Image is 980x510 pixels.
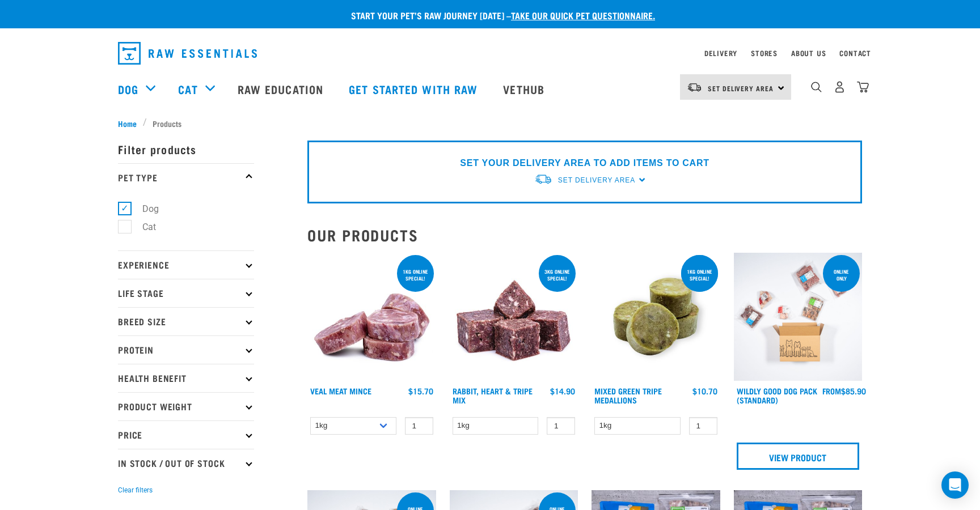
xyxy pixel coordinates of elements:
[547,417,575,435] input: 1
[737,389,817,402] a: Wildly Good Dog Pack (Standard)
[453,389,533,402] a: Rabbit, Heart & Tripe Mix
[692,386,717,396] div: $10.70
[823,263,860,287] div: Online Only
[592,253,720,381] img: Mixed Green Tripe
[511,12,655,18] a: take our quick pet questionnaire.
[118,117,137,129] span: Home
[307,253,436,381] img: 1160 Veal Meat Mince Medallions 01
[751,51,778,55] a: Stores
[550,386,575,396] div: $14.90
[689,417,717,435] input: 1
[834,81,846,93] img: user.png
[737,443,860,470] a: View Product
[594,389,662,402] a: Mixed Green Tripe Medallions
[118,485,153,495] button: Clear filters
[310,389,371,393] a: Veal Meat Mince
[124,202,163,216] label: Dog
[708,86,774,90] span: Set Delivery Area
[178,80,197,97] a: Cat
[822,389,841,393] span: FROM
[534,173,552,185] img: van-moving.png
[307,226,862,244] h2: Our Products
[118,420,254,449] p: Price
[450,253,578,381] img: 1175 Rabbit Heart Tripe Mix 01
[118,335,254,364] p: Protein
[118,117,862,129] nav: breadcrumbs
[397,263,434,287] div: 1kg online special!
[118,307,254,335] p: Breed Size
[118,279,254,307] p: Life Stage
[811,82,822,92] img: home-icon-1@2x.png
[460,156,709,170] p: SET YOUR DELIVERY AREA TO ADD ITEMS TO CART
[109,37,871,69] nav: dropdown navigation
[558,176,635,184] span: Set Delivery Area
[226,66,337,112] a: Raw Education
[687,82,702,92] img: van-moving.png
[492,66,559,112] a: Vethub
[337,66,492,112] a: Get started with Raw
[118,80,138,97] a: Dog
[704,51,737,55] a: Delivery
[118,250,254,279] p: Experience
[118,135,254,163] p: Filter products
[822,386,866,396] div: $85.90
[539,263,576,287] div: 3kg online special!
[118,364,254,392] p: Health Benefit
[118,163,254,192] p: Pet Type
[118,117,143,129] a: Home
[941,471,969,499] div: Open Intercom Messenger
[118,449,254,477] p: In Stock / Out Of Stock
[791,51,826,55] a: About Us
[857,81,869,93] img: home-icon@2x.png
[681,263,718,287] div: 1kg online special!
[405,417,433,435] input: 1
[839,51,871,55] a: Contact
[408,386,433,396] div: $15.70
[118,42,257,65] img: Raw Essentials Logo
[734,253,863,381] img: Dog 0 2sec
[124,220,160,234] label: Cat
[118,392,254,420] p: Product Weight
